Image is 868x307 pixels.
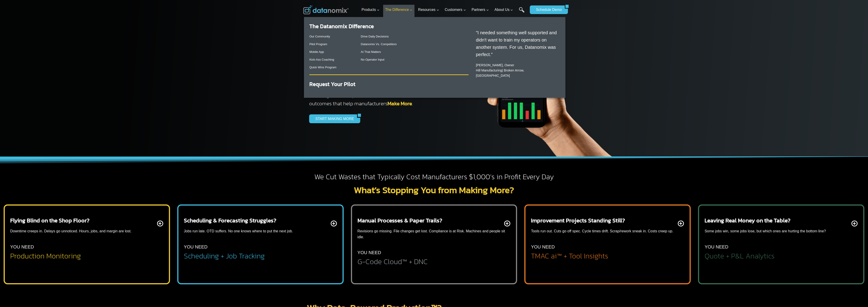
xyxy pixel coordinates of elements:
[362,7,380,13] span: Products
[476,29,557,58] p: "I needed something well supported and didn't want to train my operators on another system. For u...
[705,252,774,260] h2: Quote + P&L Analytics
[184,228,293,234] p: Jobs run late. OTD suffers. No one knows where to put the next job.
[303,185,565,194] h2: What’s Stopping You from Making More?
[51,101,58,104] a: Terms
[471,7,489,13] span: Partners
[495,7,513,13] span: About Us
[358,258,428,265] h2: G-Code Cloud™ + DNC
[705,217,790,224] h2: Leaving Real Money on the Table?
[358,217,442,224] h2: Manual Processes & Paper Trails?
[102,19,123,23] span: Phone number
[418,7,439,13] span: Resources
[309,35,330,38] a: Our Community
[10,228,131,234] p: Downtime creeps in. Delays go unnoticed. Hours, jobs, and margin are lost.
[358,249,381,256] p: YOU NEED
[361,35,389,38] a: Drive Daily Decisions
[530,5,565,14] a: Schedule Demo
[309,58,334,61] a: Kick-Ass Coaching
[309,80,355,88] a: Request Your Pilot
[361,58,384,61] a: No Operator Input
[102,56,120,60] span: State/Region
[309,22,374,30] a: The Datanomix Difference
[184,252,265,260] h2: Scheduling + Job Tracking
[531,243,555,251] p: YOU NEED
[476,63,557,78] p: [PERSON_NAME], Owner | Broken Arrow, [GEOGRAPHIC_DATA]
[184,217,276,224] h2: Scheduling & Forecasting Struggles?
[361,42,397,46] a: Datanomix Vs. Competitors
[309,50,324,54] a: Mobile App
[360,2,528,17] nav: Primary Navigation
[184,243,207,251] p: YOU NEED
[531,228,673,234] p: Tools run out. Cuts go off spec. Cycle times drift. Scrap/rework sneak in. Costs creep up.
[361,50,381,54] a: AI That Matters
[10,243,34,251] p: YOU NEED
[303,172,565,182] h2: We Cut Wastes that Typically Cost Manufacturers $1,000’s in Profit Every Day
[309,42,327,46] a: Pilot Program
[102,0,117,4] span: Last Name
[309,114,357,123] a: START MAKING MORE
[705,243,728,251] p: YOU NEED
[387,100,412,107] a: Make More
[358,228,511,240] p: Revisions go missing. File changes get lost. Compliance is at Risk. Machines and people sit idle.
[705,228,826,234] p: Some jobs win, some jobs lose, but which ones are hurting the bottom line?
[531,217,625,224] h2: Improvement Projects Standing Still?
[385,7,413,13] span: The Difference
[10,252,81,260] h2: Production Monitoring
[519,7,525,17] a: Search
[445,7,466,13] span: Customers
[10,217,89,224] h2: Flying Blind on the Shop Floor?
[531,252,608,260] h2: TMAC ai™ + Tool Insights
[62,101,76,104] a: Privacy Policy
[303,5,349,14] img: Datanomix
[309,66,336,69] a: Quick Wins Program
[476,69,502,72] a: Hill Manufacturing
